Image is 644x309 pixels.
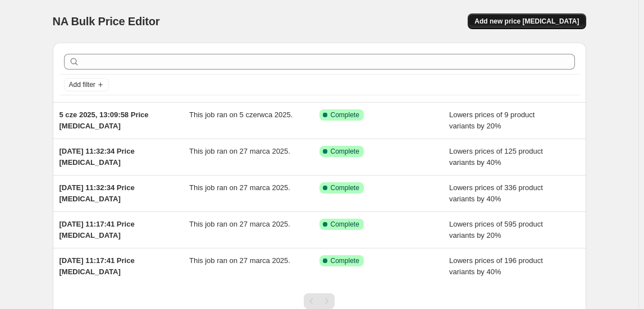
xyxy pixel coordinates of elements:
[449,147,543,167] span: Lowers prices of 125 product variants by 40%
[331,110,359,119] span: Complete
[69,80,95,89] span: Add filter
[60,256,135,276] span: [DATE] 11:17:41 Price [MEDICAL_DATA]
[449,110,535,130] span: Lowers prices of 9 product variants by 20%
[331,147,359,156] span: Complete
[331,220,359,229] span: Complete
[331,183,359,192] span: Complete
[449,220,543,239] span: Lowers prices of 595 product variants by 20%
[474,17,579,26] span: Add new price [MEDICAL_DATA]
[304,293,335,309] nav: Pagination
[189,147,290,155] span: This job ran on 27 marca 2025.
[449,183,543,203] span: Lowers prices of 336 product variants by 40%
[189,256,290,265] span: This job ran on 27 marca 2025.
[189,110,293,119] span: This job ran on 5 czerwca 2025.
[60,183,135,203] span: [DATE] 11:32:34 Price [MEDICAL_DATA]
[189,220,290,228] span: This job ran on 27 marca 2025.
[64,78,109,91] button: Add filter
[60,110,149,130] span: 5 cze 2025, 13:09:58 Price [MEDICAL_DATA]
[60,147,135,167] span: [DATE] 11:32:34 Price [MEDICAL_DATA]
[331,256,359,265] span: Complete
[60,220,135,239] span: [DATE] 11:17:41 Price [MEDICAL_DATA]
[189,183,290,192] span: This job ran on 27 marca 2025.
[449,256,543,276] span: Lowers prices of 196 product variants by 40%
[53,15,160,27] span: NA Bulk Price Editor
[468,13,586,29] button: Add new price [MEDICAL_DATA]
